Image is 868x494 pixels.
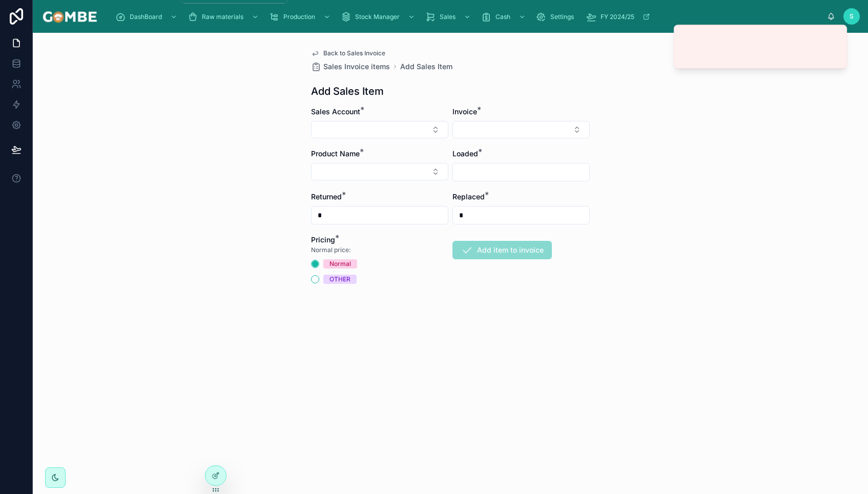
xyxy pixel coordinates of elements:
div: Normal [329,259,351,269]
a: Raw materials [184,8,264,26]
button: Select Button [311,121,448,138]
span: Invoice [452,107,477,116]
span: Sales Invoice items [323,61,390,72]
span: Stock Manager [355,13,400,21]
span: Production [283,13,315,21]
span: Replaced [452,192,485,201]
h1: Add Sales Item [311,84,384,98]
span: Normal price: [311,246,350,254]
span: S [850,12,854,20]
button: Select Button [311,163,448,180]
span: Pricing [311,235,335,244]
a: Cash [478,8,531,26]
a: Sales Invoice items [311,61,390,72]
span: Sales Account [311,107,360,116]
a: FY 2024/25 [583,8,655,26]
span: Cash [495,13,510,21]
a: Back to Sales Invoice [311,49,385,57]
span: Loaded [452,149,478,158]
a: Stock Manager [338,8,420,26]
a: Sales [422,8,476,26]
span: Sales [440,13,456,21]
span: Returned [311,192,342,201]
div: OTHER [329,275,350,284]
a: Production [266,8,336,26]
a: Add Sales Item [400,61,452,72]
span: Settings [550,13,574,21]
span: DashBoard [130,13,162,21]
span: FY 2024/25 [601,13,634,21]
button: Select Button [452,121,590,138]
img: App logo [41,8,99,25]
span: Back to Sales Invoice [323,49,385,57]
div: scrollable content [107,6,827,28]
span: Product Name [311,149,360,158]
a: Settings [533,8,581,26]
a: DashBoard [112,8,182,26]
span: Raw materials [202,13,243,21]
